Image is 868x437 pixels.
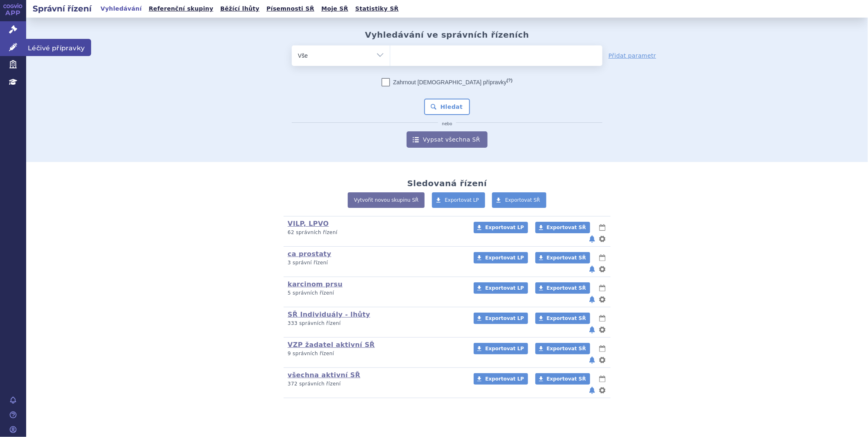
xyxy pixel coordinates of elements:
[288,341,375,349] a: VZP žadatel aktivní SŘ
[547,285,586,291] span: Exportovat SŘ
[485,376,524,382] span: Exportovat LP
[474,373,528,385] a: Exportovat LP
[485,255,524,261] span: Exportovat LP
[365,30,529,40] h2: Vyhledávání ve správních řízeních
[432,192,485,208] a: Exportovat LP
[535,313,590,324] a: Exportovat SŘ
[507,78,512,83] abbr: (?)
[547,376,586,382] span: Exportovat SŘ
[598,234,606,244] button: nastavení
[26,3,98,14] h2: Správní řízení
[547,346,586,351] span: Exportovat SŘ
[288,311,370,318] a: SŘ Individuály - lhůty
[353,3,401,14] a: Statistiky SŘ
[598,223,606,232] button: lhůty
[598,325,606,335] button: nastavení
[535,252,590,264] a: Exportovat SŘ
[407,178,487,188] h2: Sledovaná řízení
[505,197,540,203] span: Exportovat SŘ
[598,313,606,323] button: lhůty
[535,282,590,294] a: Exportovat SŘ
[535,222,590,233] a: Exportovat SŘ
[485,315,524,321] span: Exportovat LP
[407,131,488,148] a: Vypsat všechna SŘ
[485,346,524,351] span: Exportovat LP
[598,295,606,304] button: nastavení
[547,315,586,321] span: Exportovat SŘ
[588,295,596,304] button: notifikace
[288,259,463,266] p: 3 správní řízení
[98,3,144,14] a: Vyhledávání
[288,250,331,258] a: ca prostaty
[474,343,528,354] a: Exportovat LP
[319,3,351,14] a: Moje SŘ
[598,385,606,395] button: nastavení
[598,253,606,263] button: lhůty
[474,222,528,233] a: Exportovat LP
[474,252,528,264] a: Exportovat LP
[608,52,656,60] a: Přidat parametr
[474,282,528,294] a: Exportovat LP
[547,225,586,230] span: Exportovat SŘ
[264,3,317,14] a: Písemnosti SŘ
[598,283,606,293] button: lhůty
[485,225,524,230] span: Exportovat LP
[424,99,470,115] button: Hledat
[474,313,528,324] a: Exportovat LP
[598,355,606,365] button: nastavení
[288,320,463,327] p: 333 správních řízení
[485,285,524,291] span: Exportovat LP
[598,374,606,384] button: lhůty
[547,255,586,261] span: Exportovat SŘ
[438,122,456,126] i: nebo
[288,350,463,357] p: 9 správních řízení
[348,192,425,208] a: Vytvořit novou skupinu SŘ
[598,344,606,354] button: lhůty
[288,280,342,288] a: karcinom prsu
[598,264,606,274] button: nastavení
[288,371,360,379] a: všechna aktivní SŘ
[288,220,329,228] a: VILP, LPVO
[588,325,596,335] button: notifikace
[445,197,479,203] span: Exportovat LP
[288,229,463,236] p: 62 správních řízení
[492,192,546,208] a: Exportovat SŘ
[288,381,463,387] p: 372 správních řízení
[535,373,590,385] a: Exportovat SŘ
[382,78,512,86] label: Zahrnout [DEMOGRAPHIC_DATA] přípravky
[218,3,262,14] a: Běžící lhůty
[588,355,596,365] button: notifikace
[146,3,216,14] a: Referenční skupiny
[588,234,596,244] button: notifikace
[588,385,596,395] button: notifikace
[588,264,596,274] button: notifikace
[288,290,463,297] p: 5 správních řízení
[535,343,590,354] a: Exportovat SŘ
[26,39,91,56] span: Léčivé přípravky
